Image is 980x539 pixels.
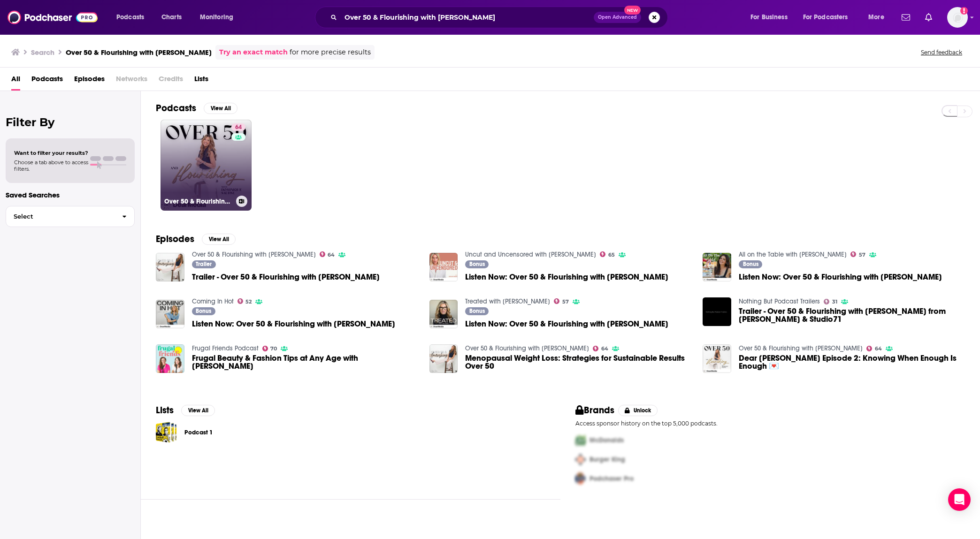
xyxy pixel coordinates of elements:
a: Show notifications dropdown [921,9,936,25]
h2: Podcasts [156,102,196,114]
a: Lists [194,71,208,91]
a: 70 [262,346,277,351]
span: Burger King [590,455,625,463]
a: Charts [155,10,187,25]
a: Treated with Dr. Sara Szal [465,297,550,305]
button: View All [181,405,215,416]
img: Listen Now: Over 50 & Flourishing with Dominique Sachse [429,253,458,281]
h3: Over 50 & Flourishing with [PERSON_NAME] [164,197,232,205]
button: Unlock [618,405,658,416]
span: for more precise results [290,47,371,58]
a: Trailer - Over 50 & Flourishing with Dominique Sachse [192,273,380,281]
span: Bonus [469,261,485,267]
span: McDonalds [590,436,624,444]
span: Networks [116,71,147,91]
span: Logged in as tiffanymiller [947,7,968,28]
a: Show notifications dropdown [898,9,914,25]
a: Frugal Friends Podcast [192,344,259,352]
a: 64Over 50 & Flourishing with [PERSON_NAME] [161,120,252,211]
span: Want to filter your results? [14,150,88,156]
p: Access sponsor history on the top 5,000 podcasts. [575,420,965,427]
button: open menu [862,10,896,25]
a: Podcast 1 [184,427,213,438]
span: Open Advanced [598,15,637,20]
span: 65 [608,253,615,257]
a: 65 [600,251,615,257]
a: Episodes [74,71,105,91]
button: View All [202,234,236,245]
span: Select [6,213,115,220]
a: 31 [824,299,837,304]
a: EpisodesView All [156,233,236,245]
button: open menu [193,10,245,25]
img: Dear Dominique Episode 2: Knowing When Enough Is Enough 💌 [703,344,731,373]
img: User Profile [947,7,968,28]
a: Listen Now: Over 50 & Flourishing with Dominique Sachse [192,320,395,328]
span: Podcasts [116,11,144,24]
h2: Episodes [156,233,194,245]
span: Trailer - Over 50 & Flourishing with [PERSON_NAME] from [PERSON_NAME] & Studio71 [739,307,965,323]
a: Dear Dominique Episode 2: Knowing When Enough Is Enough 💌 [739,354,965,370]
span: 64 [601,347,608,351]
span: Dear [PERSON_NAME] Episode 2: Knowing When Enough Is Enough 💌 [739,354,965,370]
span: 57 [562,300,569,304]
span: Listen Now: Over 50 & Flourishing with [PERSON_NAME] [465,273,668,281]
p: Saved Searches [6,190,135,199]
a: All [11,71,20,91]
span: New [624,6,641,15]
h3: Search [31,48,54,57]
a: Podcast 1 [156,422,177,443]
span: Menopausal Weight Loss: Strategies for Sustainable Results Over 50 [465,354,691,370]
a: Listen Now: Over 50 & Flourishing with Dominique Sachse [739,273,942,281]
a: 52 [237,298,252,304]
a: Frugal Beauty & Fashion Tips at Any Age with Dominique Sachse [156,344,184,373]
span: Listen Now: Over 50 & Flourishing with [PERSON_NAME] [192,320,395,328]
a: Podcasts [31,71,63,91]
button: View All [204,103,237,114]
a: Over 50 & Flourishing with Dominique Sachse [739,344,863,352]
img: Listen Now: Over 50 & Flourishing with Dominique Sachse [156,300,184,328]
span: Listen Now: Over 50 & Flourishing with [PERSON_NAME] [465,320,668,328]
span: Credits [159,71,183,91]
h2: Filter By [6,115,135,129]
span: 52 [245,300,252,304]
span: Listen Now: Over 50 & Flourishing with [PERSON_NAME] [739,273,942,281]
a: Try an exact match [219,47,288,58]
img: First Pro Logo [572,431,590,450]
a: Uncut and Uncensored with Caroline Stanbury [465,251,596,258]
img: Podchaser - Follow, Share and Rate Podcasts [8,8,98,26]
button: open menu [110,10,156,25]
span: More [868,11,884,24]
button: Send feedback [918,48,965,56]
h2: Brands [575,404,614,416]
span: Trailer - Over 50 & Flourishing with [PERSON_NAME] [192,273,380,281]
span: Frugal Beauty & Fashion Tips at Any Age with [PERSON_NAME] [192,354,418,370]
span: For Podcasters [803,11,848,24]
button: open menu [744,10,799,25]
a: Over 50 & Flourishing with Dominique Sachse [465,344,589,352]
span: 70 [270,347,277,351]
img: Trailer - Over 50 & Flourishing with Dominique Sachse [156,253,184,281]
img: Listen Now: Over 50 & Flourishing with Dominique Sachse [429,300,458,328]
input: Search podcasts, credits, & more... [341,10,594,25]
a: 57 [554,298,569,304]
button: open menu [797,10,862,25]
a: 57 [850,251,865,257]
span: 64 [328,253,335,257]
span: Bonus [743,261,758,267]
img: Listen Now: Over 50 & Flourishing with Dominique Sachse [703,253,731,281]
a: 64 [593,346,608,351]
img: Trailer - Over 50 & Flourishing with Dominique Sachse from Dominique Sachse & Studio71 [703,297,731,326]
a: ListsView All [156,404,215,416]
h2: Lists [156,404,174,416]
